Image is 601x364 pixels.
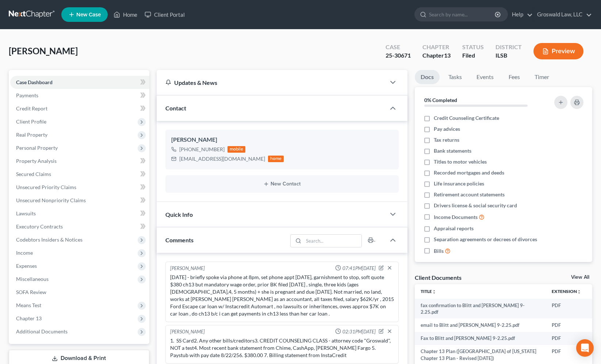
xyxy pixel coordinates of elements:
[110,8,141,21] a: Home
[577,290,581,294] i: unfold_more
[16,302,41,308] span: Means Test
[16,132,47,138] span: Real Property
[10,194,149,207] a: Unsecured Nonpriority Claims
[432,290,436,294] i: unfold_more
[415,274,462,281] div: Client Documents
[170,265,205,272] div: [PERSON_NAME]
[165,105,186,111] span: Contact
[533,43,583,59] button: Preview
[16,328,68,334] span: Additional Documents
[434,225,474,232] span: Appraisal reports
[424,97,457,103] strong: 0% Completed
[415,332,546,345] td: Fax to Blitt and [PERSON_NAME] 9-2.25.pdf
[165,211,193,218] span: Quick Info
[16,145,58,151] span: Personal Property
[16,105,47,111] span: Credit Report
[10,286,149,299] a: SOFA Review
[10,181,149,194] a: Unsecured Priority Claims
[16,315,42,321] span: Chapter 13
[571,275,589,280] a: View All
[16,289,46,295] span: SOFA Review
[16,276,49,282] span: Miscellaneous
[415,299,546,319] td: fax confirmation to Blitt and [PERSON_NAME] 9-2.25.pdf
[304,235,362,247] input: Search...
[434,180,484,187] span: Life insurance policies
[443,70,468,84] a: Tasks
[10,89,149,102] a: Payments
[576,339,594,357] div: Open Intercom Messenger
[386,43,411,51] div: Case
[16,210,36,216] span: Lawsuits
[422,43,451,51] div: Chapter
[10,76,149,89] a: Case Dashboard
[415,318,546,332] td: email to Blitt and [PERSON_NAME] 9-2.25.pdf
[462,51,484,60] div: Filed
[16,118,46,125] span: Client Profile
[434,214,478,221] span: Income Documents
[434,114,499,122] span: Credit Counseling Certificate
[10,102,149,115] a: Credit Report
[16,263,37,269] span: Expenses
[421,289,436,294] a: Titleunfold_more
[171,136,393,144] div: [PERSON_NAME]
[495,51,522,60] div: ILSB
[434,136,459,144] span: Tax returns
[434,236,537,243] span: Separation agreements or decrees of divorces
[16,158,57,164] span: Property Analysis
[495,43,522,51] div: District
[16,236,83,243] span: Codebtors Insiders & Notices
[434,247,444,255] span: Bills
[529,70,555,84] a: Timer
[165,236,194,243] span: Comments
[552,289,581,294] a: Extensionunfold_more
[76,12,101,17] span: New Case
[502,70,526,84] a: Fees
[546,318,587,332] td: PDF
[170,328,205,336] div: [PERSON_NAME]
[10,154,149,168] a: Property Analysis
[227,146,246,153] div: mobile
[415,70,440,84] a: Docs
[342,265,376,272] span: 07:41PM[DATE]
[386,51,411,60] div: 25-30671
[508,8,533,21] a: Help
[434,125,460,133] span: Pay advices
[434,158,487,165] span: Titles to motor vehicles
[179,155,265,163] div: [EMAIL_ADDRESS][DOMAIN_NAME]
[471,70,499,84] a: Events
[16,197,86,203] span: Unsecured Nonpriority Claims
[16,171,51,177] span: Secured Claims
[422,51,451,60] div: Chapter
[462,43,484,51] div: Status
[268,156,284,162] div: home
[170,274,394,317] div: [DATE] - briefly spoke via phone at 8pm, set phone appt [DATE], garnishment to stop, soft quote $...
[171,181,393,187] button: New Contact
[546,332,587,345] td: PDF
[10,220,149,233] a: Executory Contracts
[16,250,33,256] span: Income
[141,8,188,21] a: Client Portal
[546,299,587,319] td: PDF
[9,46,78,56] span: [PERSON_NAME]
[179,146,225,153] div: [PHONE_NUMBER]
[434,191,505,198] span: Retirement account statements
[16,184,76,190] span: Unsecured Priority Claims
[434,147,471,154] span: Bank statements
[170,337,394,359] div: 1. SS Card2. Any other bills/creditors3. CREDIT COUNSELING CLASS - attorney code "Groswald", NOT ...
[16,223,63,230] span: Executory Contracts
[429,8,496,21] input: Search by name...
[10,207,149,220] a: Lawsuits
[434,202,517,209] span: Drivers license & social security card
[16,79,53,85] span: Case Dashboard
[342,328,376,335] span: 02:31PM[DATE]
[16,92,38,98] span: Payments
[10,168,149,181] a: Secured Claims
[434,169,504,176] span: Recorded mortgages and deeds
[444,52,451,59] span: 13
[533,8,592,21] a: Groswald Law, LLC
[165,79,377,86] div: Updates & News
